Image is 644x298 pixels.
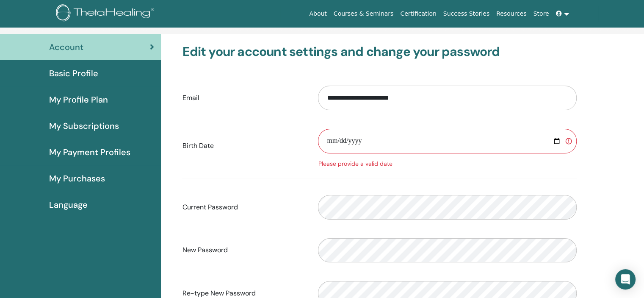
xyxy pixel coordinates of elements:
[182,44,577,59] h3: Edit your account settings and change your password
[176,242,312,258] label: New Password
[318,159,577,168] div: Please provide a valid date
[56,4,157,23] img: logo.png
[49,198,88,211] span: Language
[397,6,439,22] a: Certification
[49,172,105,185] span: My Purchases
[440,6,493,22] a: Success Stories
[176,90,312,106] label: Email
[330,6,397,22] a: Courses & Seminars
[176,199,312,215] label: Current Password
[49,67,98,80] span: Basic Profile
[49,41,83,53] span: Account
[306,6,330,22] a: About
[49,120,119,132] span: My Subscriptions
[615,269,636,290] div: Open Intercom Messenger
[49,93,108,106] span: My Profile Plan
[176,138,312,154] label: Birth Date
[493,6,530,22] a: Resources
[530,6,553,22] a: Store
[49,146,130,159] span: My Payment Profiles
